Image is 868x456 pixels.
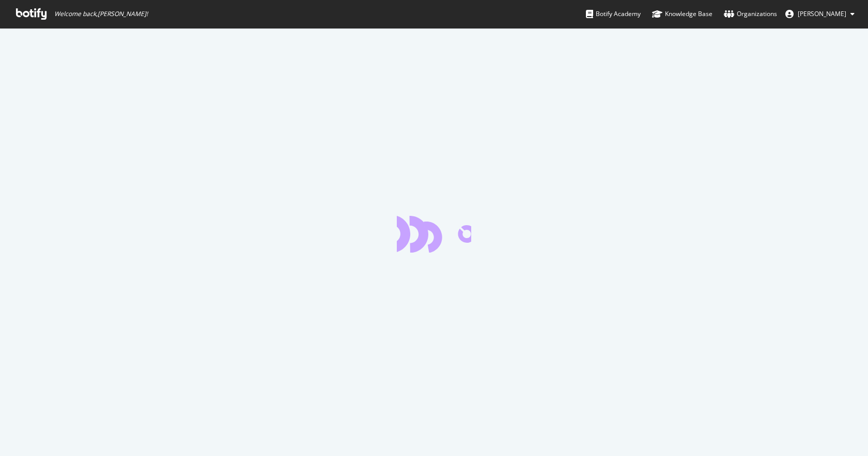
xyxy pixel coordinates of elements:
div: Botify Academy [586,9,641,19]
div: Knowledge Base [652,9,712,19]
div: animation [397,215,471,253]
div: Organizations [724,9,777,19]
span: Lukas MÄNNL [798,9,846,18]
button: [PERSON_NAME] [777,6,863,22]
span: Welcome back, [PERSON_NAME] ! [54,10,148,18]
